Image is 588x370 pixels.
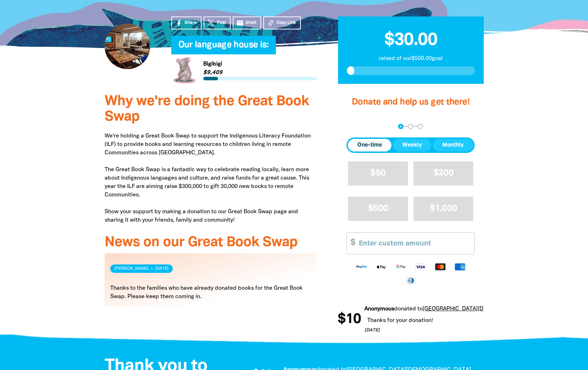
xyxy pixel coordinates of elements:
div: Thanks for your donation! [355,315,529,326]
button: Monthly [433,139,473,152]
span: Weekly [402,141,422,149]
span: $30.00 [384,32,437,48]
img: Paypal logo [352,263,371,271]
button: One-time [348,139,391,152]
span: Our language house is: [178,41,269,54]
a: [GEOGRAPHIC_DATA][DEMOGRAPHIC_DATA] [414,307,529,311]
span: One-time [357,141,382,149]
input: Enter custom amount [354,233,474,254]
span: Post [217,20,226,26]
button: $500 [348,197,408,221]
span: donated to [385,307,414,311]
span: $500 [368,204,388,213]
div: Paginated content [105,253,317,315]
span: Donate and help us get there! [352,98,470,106]
button: Weekly [393,139,431,152]
img: Visa logo [411,263,430,271]
button: Navigate to step 2 of 3 to enter your details [408,124,413,129]
a: Share [171,16,201,29]
h3: News on our Great Book Swap [105,235,317,250]
div: Donation frequency [346,137,475,153]
span: $1,000 [430,204,457,213]
p: We're holding a Great Book Swap to support the Indigenous Literacy Foundation (ILF) to provide bo... [105,132,317,224]
button: Navigate to step 1 of 3 to enter your donation amount [398,124,403,129]
span: Email [246,20,256,26]
span: Share [185,20,197,26]
a: Post [204,16,231,29]
i: email [236,19,244,27]
div: Donation stream [338,305,483,334]
img: American Express logo [450,263,470,271]
em: Anonymous [355,307,385,311]
span: $10 [329,312,352,327]
p: [DATE] [355,327,529,334]
img: Diners Club logo [401,276,421,284]
img: Apple Pay logo [371,263,391,271]
span: Copy Link [277,20,296,26]
span: $50 [370,169,385,177]
p: raised of our $500.00 goal [347,54,475,63]
img: Google Pay logo [391,263,411,271]
span: $200 [434,169,454,177]
button: Copy Link [263,16,301,29]
span: Monthly [442,141,464,149]
button: $1,000 [414,197,474,221]
a: emailEmail [233,16,262,29]
h6: My Team [171,47,317,52]
button: $200 [414,161,474,186]
button: $50 [348,161,408,186]
button: Navigate to step 3 of 3 to enter your payment details [418,124,423,129]
span: $ [347,233,355,254]
div: Available payment methods [346,257,475,290]
span: Why we're doing the Great Book Swap [105,95,309,123]
img: Mastercard logo [430,263,450,271]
